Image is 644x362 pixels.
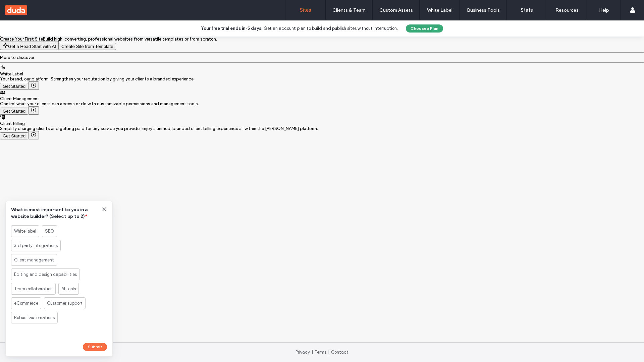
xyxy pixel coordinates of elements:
[246,26,261,31] b: -5 days
[83,343,107,351] button: Submit
[14,257,54,263] span: Client management
[14,300,38,307] span: eCommerce
[59,43,116,50] button: Create Site from Template
[312,350,313,355] span: |
[332,7,366,13] label: Clients & Team
[300,7,311,13] label: Sites
[315,350,326,355] a: Terms
[555,7,579,13] label: Resources
[427,7,452,13] label: White Label
[14,271,77,278] span: Editing and design capabilities
[296,350,310,355] a: Privacy
[61,286,76,292] span: AI tools
[406,24,443,33] button: Choose a Plan
[11,207,88,219] span: What is most important to you in a website builder? (Select up to 2)
[45,228,54,235] span: SEO
[47,300,83,307] span: Customer support
[14,286,53,292] span: Team collaboration
[331,350,348,355] a: Contact
[521,7,533,13] label: Stats
[328,350,329,355] span: |
[264,26,398,31] span: Get an account plan to build and publish sites without interruption.
[379,7,413,13] label: Custom Assets
[467,7,500,13] label: Business Tools
[201,26,262,31] b: Your free trial ends in .
[14,228,36,235] span: White label
[14,242,58,249] span: 3rd party integrations
[14,314,55,321] span: Robust automations
[599,7,609,13] label: Help
[43,37,217,42] span: Build high-converting, professional websites from versatile templates or from scratch.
